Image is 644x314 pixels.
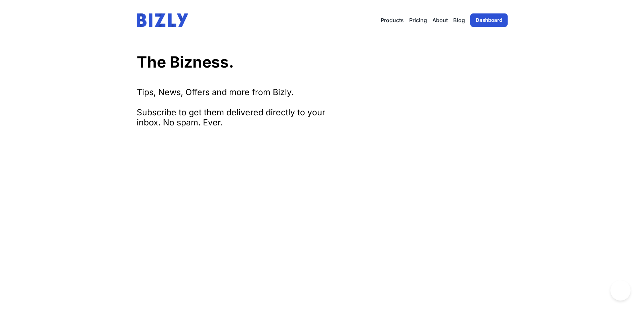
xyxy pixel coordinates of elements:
[432,16,448,24] a: About
[137,141,285,160] iframe: signup frame
[453,16,465,24] a: Blog
[470,13,508,27] a: Dashboard
[137,87,338,127] div: Tips, News, Offers and more from Bizly. Subscribe to get them delivered directly to your inbox. N...
[381,16,404,24] button: Products
[137,52,234,71] a: The Bizness.
[610,280,631,301] iframe: Toggle Customer Support
[409,16,427,24] a: Pricing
